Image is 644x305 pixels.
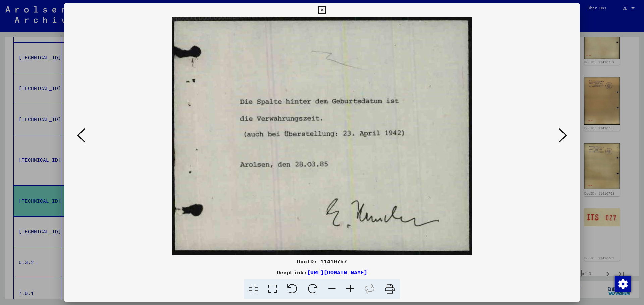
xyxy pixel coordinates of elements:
[307,269,367,276] a: [URL][DOMAIN_NAME]
[614,276,631,292] div: Zustimmung ändern
[64,268,580,276] div: DeepLink:
[615,276,631,292] img: Zustimmung ändern
[64,257,580,265] div: DocID: 11410757
[87,17,557,255] img: 001.jpg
